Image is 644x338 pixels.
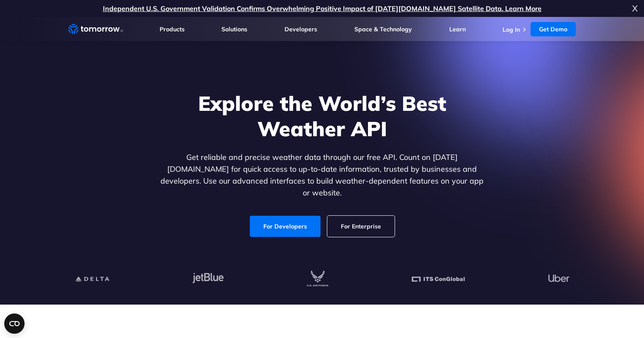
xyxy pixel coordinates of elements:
a: For Enterprise [327,216,395,237]
p: Get reliable and precise weather data through our free API. Count on [DATE][DOMAIN_NAME] for quic... [159,151,486,199]
a: For Developers [250,216,321,237]
a: Home link [68,23,123,36]
button: Open CMP widget [4,313,25,334]
a: Get Demo [531,22,576,36]
a: Products [160,25,185,33]
a: Log In [503,26,520,33]
a: Space & Technology [354,25,412,33]
a: Developers [285,25,317,33]
a: Independent U.S. Government Validation Confirms Overwhelming Positive Impact of [DATE][DOMAIN_NAM... [103,4,542,13]
h1: Explore the World’s Best Weather API [159,91,486,141]
a: Solutions [221,25,247,33]
a: Learn [449,25,466,33]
